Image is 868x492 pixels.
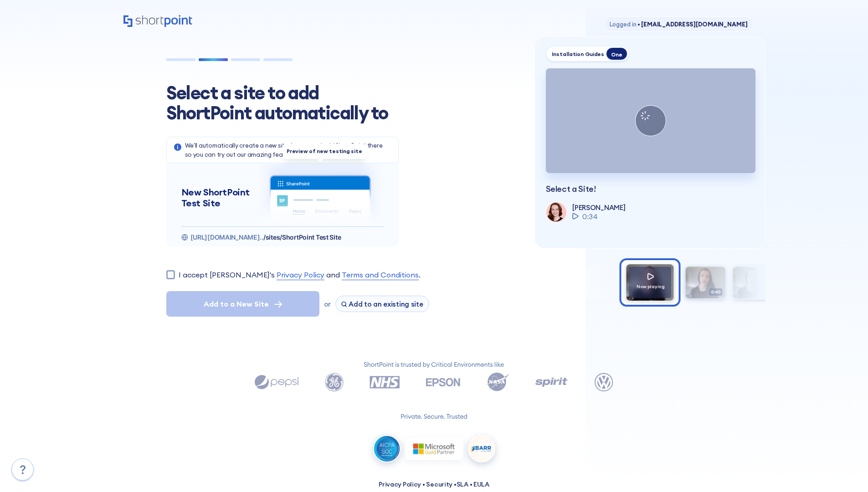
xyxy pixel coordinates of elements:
[324,300,331,308] span: or
[552,51,605,57] div: Installation Guides
[185,141,391,159] p: We'll automatically create a new site for you and add ShortPoint there so you can try out our ama...
[473,480,489,488] a: EULA
[822,448,868,492] iframe: Chat Widget
[342,269,419,280] a: Terms and Conditions
[606,47,627,60] div: One
[546,184,754,194] p: Select a Site!
[636,20,747,28] span: [EMAIL_ADDRESS][DOMAIN_NAME]
[166,291,319,317] button: Add to a New Site
[263,233,341,241] span: /sites/ShortPoint Test Site
[179,269,421,280] label: I accept [PERSON_NAME]'s and .
[190,233,341,242] p: https://gridmode9shortpoint.sharepoint.com/sites/ShortPoint_Playground
[582,211,598,222] span: 0:34
[277,269,324,280] a: Privacy Policy
[349,300,423,308] span: Add to an existing site
[709,288,723,296] span: 0:40
[379,480,489,489] p: • • •
[546,202,565,221] img: shortpoint-support-team
[181,233,384,242] div: https://gridmode9shortpoint.sharepoint.com
[204,298,269,309] span: Add to a New Site
[181,187,257,209] h5: New ShortPoint Test Site
[756,288,770,296] span: 0:07
[572,203,625,212] p: [PERSON_NAME]
[637,20,640,28] span: •
[637,283,665,289] span: Now playing
[379,480,421,488] a: Privacy Policy
[426,480,452,488] a: Security
[166,83,403,123] h1: Select a site to add ShortPoint automatically to
[457,480,468,488] a: SLA
[610,20,637,28] span: Logged in
[190,233,263,241] span: [URL][DOMAIN_NAME]..
[335,296,429,312] button: Add to an existing site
